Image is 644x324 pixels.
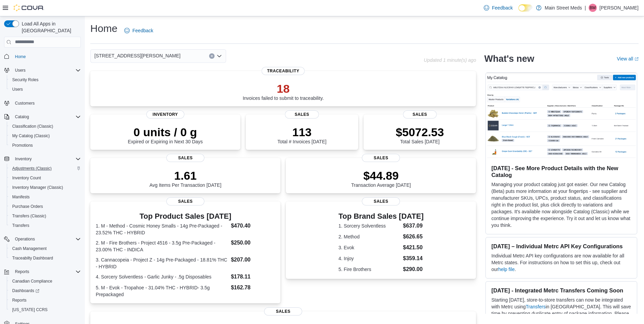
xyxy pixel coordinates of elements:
[634,57,639,61] svg: External link
[10,85,81,93] span: Users
[12,166,52,171] span: Adjustments (Classic)
[12,124,53,129] span: Classification (Classic)
[10,164,81,173] span: Adjustments (Classic)
[585,4,586,12] p: |
[217,53,222,59] button: Open list of options
[518,4,533,12] input: Dark Mode
[1,112,84,122] button: Catalog
[96,222,228,236] dt: 1. M - Method - Cosmic Honey Smalls - 14g Pre-Packaged - 23.52% THC - HYBRID
[403,265,424,273] dd: $290.00
[12,53,29,61] a: Home
[12,77,38,83] span: Security Roles
[7,305,84,314] button: [US_STATE] CCRS
[7,286,84,295] a: Dashboards
[12,213,46,219] span: Transfers (Classic)
[12,175,41,181] span: Inventory Count
[277,125,326,144] div: Total # Invoices [DATE]
[403,233,424,241] dd: $626.65
[7,183,84,192] button: Inventory Manager (Classic)
[10,141,36,149] a: Promotions
[10,164,54,173] a: Adjustments (Classic)
[15,54,26,59] span: Home
[351,169,411,188] div: Transaction Average [DATE]
[128,125,203,139] p: 0 units / 0 g
[10,132,81,140] span: My Catalog (Classic)
[12,52,81,61] span: Home
[15,269,29,274] span: Reports
[10,132,53,140] a: My Catalog (Classic)
[243,82,324,101] div: Invoices failed to submit to traceability.
[338,233,400,240] dt: 2. Method
[589,4,597,12] div: Blake Martin
[7,253,84,263] button: Traceabilty Dashboard
[10,221,32,230] a: Transfers
[12,133,50,139] span: My Catalog (Classic)
[10,141,81,149] span: Promotions
[10,76,81,84] span: Security Roles
[526,304,546,309] a: Transfers
[7,221,84,230] button: Transfers
[264,307,302,316] span: Sales
[262,67,305,75] span: Traceability
[424,57,476,63] p: Updated 1 minute(s) ago
[12,255,53,261] span: Traceabilty Dashboard
[12,99,37,107] a: Customers
[10,183,66,192] a: Inventory Manager (Classic)
[96,273,228,280] dt: 4. Sorcery Solventless - Garlic Junky - .5g Disposables
[1,66,84,75] button: Users
[491,243,631,250] h3: [DATE] – Individual Metrc API Key Configurations
[12,87,23,92] span: Users
[491,252,631,273] p: Individual Metrc API key configurations are now available for all Metrc states. For instructions ...
[231,273,275,281] dd: $178.11
[10,76,41,84] a: Security Roles
[94,52,181,60] span: [STREET_ADDRESS][PERSON_NAME]
[12,66,28,74] button: Users
[166,154,204,162] span: Sales
[19,20,81,34] span: Load All Apps in [GEOGRAPHIC_DATA]
[7,85,84,94] button: Users
[209,53,215,59] button: Clear input
[12,235,81,243] span: Operations
[338,244,400,251] dt: 3. Evok
[12,298,26,303] span: Reports
[15,114,29,120] span: Catalog
[12,223,29,228] span: Transfers
[10,296,81,304] span: Reports
[491,287,631,294] h3: [DATE] - Integrated Metrc Transfers Coming Soon
[12,278,52,284] span: Canadian Compliance
[7,192,84,202] button: Manifests
[10,122,81,130] span: Classification (Classic)
[7,164,84,173] button: Adjustments (Classic)
[10,122,56,130] a: Classification (Classic)
[1,267,84,276] button: Reports
[231,222,275,230] dd: $470.40
[12,185,63,190] span: Inventory Manager (Classic)
[10,245,81,253] span: Cash Management
[362,197,400,205] span: Sales
[7,244,84,253] button: Cash Management
[10,296,29,304] a: Reports
[90,22,117,35] h1: Home
[7,295,84,305] button: Reports
[15,101,35,106] span: Customers
[12,155,34,163] button: Inventory
[351,169,411,182] p: $44.89
[7,173,84,183] button: Inventory Count
[7,131,84,141] button: My Catalog (Classic)
[10,221,81,230] span: Transfers
[403,254,424,263] dd: $359.14
[10,193,32,201] a: Manifests
[15,236,35,242] span: Operations
[403,222,424,230] dd: $637.09
[403,244,424,252] dd: $421.50
[277,125,326,139] p: 113
[10,287,81,295] span: Dashboards
[10,306,81,314] span: Washington CCRS
[12,194,30,200] span: Manifests
[338,255,400,262] dt: 4. Injoy
[10,85,25,93] a: Users
[338,212,424,220] h3: Top Brand Sales [DATE]
[338,222,400,229] dt: 1. Sorcery Solventless
[12,113,81,121] span: Catalog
